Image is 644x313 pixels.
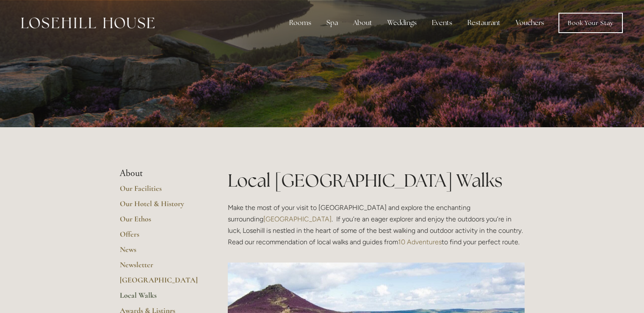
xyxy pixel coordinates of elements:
h1: Local [GEOGRAPHIC_DATA] Walks [228,168,525,193]
div: About [346,14,379,31]
p: Make the most of your visit to [GEOGRAPHIC_DATA] and explore the enchanting surrounding . If you’... [228,202,525,248]
a: 10 Adventures [398,238,442,246]
div: Rooms [282,14,318,31]
a: Our Ethos [120,214,201,229]
a: Book Your Stay [558,13,623,33]
a: Vouchers [509,14,551,31]
div: Weddings [381,14,423,31]
a: [GEOGRAPHIC_DATA] [120,275,201,291]
a: Our Hotel & History [120,199,201,214]
a: Newsletter [120,260,201,275]
a: Local Walks [120,291,201,306]
img: Losehill House [21,17,155,28]
a: Our Facilities [120,184,201,199]
div: Restaurant [461,14,507,31]
a: [GEOGRAPHIC_DATA] [263,215,332,223]
a: News [120,245,201,260]
li: About [120,168,201,179]
a: Offers [120,229,201,245]
div: Spa [320,14,345,31]
div: Events [425,14,459,31]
